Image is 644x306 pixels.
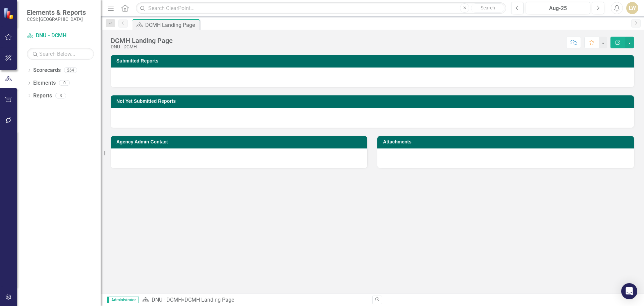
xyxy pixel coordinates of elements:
[27,48,94,60] input: Search Below...
[27,8,86,16] span: Elements & Reports
[33,67,61,74] a: Scorecards
[526,2,590,14] button: Aug-25
[107,297,139,303] span: Administrator
[152,297,182,303] a: DNU - DCMH
[111,37,173,44] div: DCMH Landing Page
[471,3,504,13] button: Search
[481,5,495,10] span: Search
[59,80,70,86] div: 0
[33,92,52,100] a: Reports
[116,99,631,104] h3: Not Yet Submitted Reports
[116,58,631,63] h3: Submitted Reports
[111,44,173,49] div: DNU - DCMH
[142,296,367,304] div: »
[621,283,637,299] div: Open Intercom Messenger
[3,8,15,19] img: ClearPoint Strategy
[528,4,588,12] div: Aug-25
[27,32,94,40] a: DNU - DCMH
[184,297,234,303] div: DCMH Landing Page
[145,21,198,29] div: DCMH Landing Page
[116,139,364,144] h3: Agency Admin Contact
[626,2,638,14] button: LW
[383,139,631,144] h3: Attachments
[27,16,86,22] small: CCSI: [GEOGRAPHIC_DATA]
[33,79,56,87] a: Elements
[64,68,77,73] div: 264
[136,2,506,14] input: Search ClearPoint...
[55,93,66,98] div: 3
